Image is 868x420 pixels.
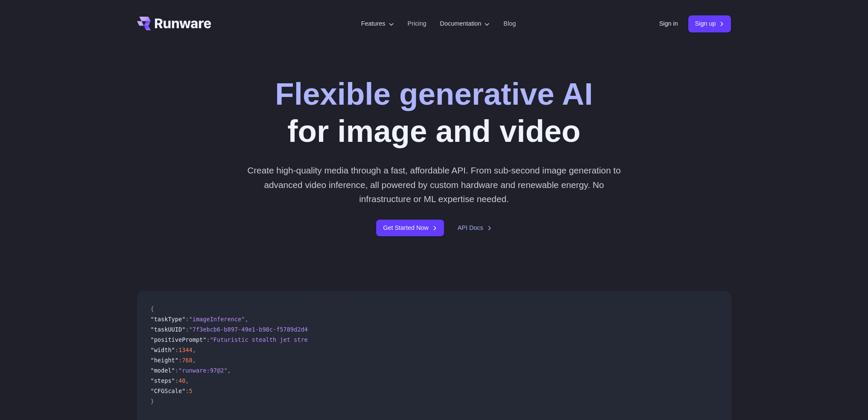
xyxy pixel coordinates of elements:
span: 5 [189,388,193,394]
span: { [151,305,154,312]
a: Sign up [688,15,731,32]
label: Documentation [440,19,490,29]
span: "7f3ebcb6-b897-49e1-b98c-f5789d2d40d7" [189,326,322,333]
a: Pricing [408,19,427,29]
span: , [245,316,248,323]
span: 768 [182,357,193,364]
span: : [206,336,210,343]
h1: for image and video [275,75,593,150]
span: "positivePrompt" [151,336,207,343]
span: "Futuristic stealth jet streaking through a neon-lit cityscape with glowing purple exhaust" [210,336,528,343]
span: , [185,377,189,384]
span: "height" [151,357,178,364]
span: , [193,347,196,353]
a: Go to / [137,17,211,30]
span: "taskUUID" [151,326,186,333]
a: Get Started Now [376,220,444,236]
span: : [185,316,189,323]
a: Sign in [659,19,678,29]
strong: Flexible generative AI [275,76,593,111]
a: Blog [503,19,516,29]
span: "model" [151,367,175,374]
span: } [151,398,154,405]
span: , [228,367,231,374]
span: "imageInference" [189,316,245,323]
span: "steps" [151,377,175,384]
span: "taskType" [151,316,186,323]
span: : [178,357,182,364]
span: , [193,357,196,364]
span: "width" [151,347,175,353]
a: API Docs [458,223,492,233]
span: "runware:97@2" [178,367,228,374]
span: "CFGScale" [151,388,186,394]
span: : [175,377,178,384]
span: : [185,388,189,394]
p: Create high-quality media through a fast, affordable API. From sub-second image generation to adv... [244,163,624,206]
span: 1344 [178,347,193,353]
span: 40 [178,377,185,384]
span: : [185,326,189,333]
label: Features [361,19,394,29]
span: : [175,347,178,353]
span: : [175,367,178,374]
